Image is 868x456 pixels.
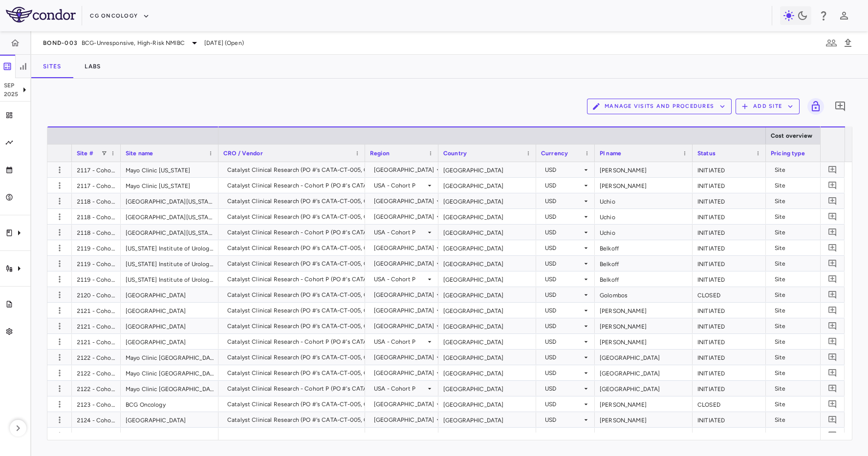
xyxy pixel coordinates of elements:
[771,150,805,157] span: Pricing type
[121,303,218,318] div: [GEOGRAPHIC_DATA]
[828,259,837,268] svg: Add comment
[121,209,218,224] div: [GEOGRAPHIC_DATA][US_STATE] (UCIMC)
[545,209,582,225] div: USD
[595,303,693,318] div: [PERSON_NAME]
[438,193,536,208] div: [GEOGRAPHIC_DATA]
[826,429,839,442] button: Add comment
[826,382,839,395] button: Add comment
[121,271,218,287] div: [US_STATE] Institute of Urology, PLLC
[438,365,536,380] div: [GEOGRAPHIC_DATA]
[828,181,837,190] svg: Add comment
[72,318,121,333] div: 2121 - Cohort C
[693,256,766,271] div: INITIATED
[826,351,839,364] button: Add comment
[600,150,621,157] span: PI name
[693,428,766,443] div: INITIATED
[438,287,536,302] div: [GEOGRAPHIC_DATA]
[826,413,839,426] button: Add comment
[828,384,837,393] svg: Add comment
[227,303,450,318] div: Catalyst Clinical Research (PO #'s CATA-CT-005, CATA-CT-004, CATA-CT-005a)
[545,240,582,256] div: USD
[121,240,218,255] div: [US_STATE] Institute of Urology, PLLC
[374,365,434,381] div: [GEOGRAPHIC_DATA]
[826,288,839,301] button: Add comment
[828,212,837,221] svg: Add comment
[72,178,121,193] div: 2117 - Cohort P
[374,381,426,396] div: USA - Cohort P
[826,366,839,379] button: Add comment
[72,287,121,302] div: 2120 - Cohort C
[443,150,467,157] span: Country
[545,334,582,350] div: USD
[438,209,536,224] div: [GEOGRAPHIC_DATA]
[545,287,582,303] div: USD
[227,365,450,381] div: Catalyst Clinical Research (PO #'s CATA-CT-005, CATA-CT-004, CATA-CT-005a)
[227,318,450,334] div: Catalyst Clinical Research (PO #'s CATA-CT-005, CATA-CT-004, CATA-CT-005a)
[121,256,218,271] div: [US_STATE] Institute of Urology, PLLC
[72,381,121,396] div: 2122 - Cohort P
[72,256,121,271] div: 2119 - Cohort C
[828,243,837,252] svg: Add comment
[31,55,73,78] button: Sites
[828,290,837,299] svg: Add comment
[595,318,693,333] div: [PERSON_NAME]
[121,193,218,208] div: [GEOGRAPHIC_DATA][US_STATE] (UCIMC)
[693,318,766,333] div: INITIATED
[595,365,693,380] div: [GEOGRAPHIC_DATA]
[545,318,582,334] div: USD
[545,178,582,193] div: USD
[775,256,826,271] div: Site
[595,162,693,177] div: [PERSON_NAME]
[438,334,536,349] div: [GEOGRAPHIC_DATA]
[775,318,826,334] div: Site
[72,240,121,255] div: 2119 - Cohort C
[828,165,837,174] svg: Add comment
[595,240,693,255] div: Belkoff
[374,318,434,334] div: [GEOGRAPHIC_DATA]
[775,209,826,225] div: Site
[693,287,766,302] div: CLOSED
[775,396,826,412] div: Site
[595,193,693,208] div: Uchio
[595,350,693,365] div: [GEOGRAPHIC_DATA]
[826,319,839,332] button: Add comment
[227,193,450,209] div: Catalyst Clinical Research (PO #'s CATA-CT-005, CATA-CT-004, CATA-CT-005a)
[587,99,732,114] button: Manage Visits and Procedures
[826,210,839,223] button: Add comment
[227,256,450,271] div: Catalyst Clinical Research (PO #'s CATA-CT-005, CATA-CT-004, CATA-CT-005a)
[693,412,766,427] div: INITIATED
[775,225,826,240] div: Site
[595,178,693,193] div: [PERSON_NAME]
[775,350,826,365] div: Site
[693,365,766,380] div: INITIATED
[545,396,582,412] div: USD
[77,150,93,157] span: Site #
[73,55,112,78] button: Labs
[72,225,121,240] div: 2118 - Cohort P
[693,271,766,287] div: INITIATED
[374,193,434,209] div: [GEOGRAPHIC_DATA]
[370,150,390,157] span: Region
[227,209,450,225] div: Catalyst Clinical Research (PO #'s CATA-CT-005, CATA-CT-004, CATA-CT-005a)
[374,287,434,303] div: [GEOGRAPHIC_DATA]
[775,193,826,209] div: Site
[227,162,450,178] div: Catalyst Clinical Research (PO #'s CATA-CT-005, CATA-CT-004, CATA-CT-005a)
[374,225,426,240] div: USA - Cohort P
[826,226,839,239] button: Add comment
[374,209,434,225] div: [GEOGRAPHIC_DATA]
[121,381,218,396] div: Mayo Clinic [GEOGRAPHIC_DATA]
[775,162,826,178] div: Site
[834,101,846,112] svg: Add comment
[72,162,121,177] div: 2117 - Cohort C
[545,381,582,396] div: USD
[374,334,426,350] div: USA - Cohort P
[826,179,839,192] button: Add comment
[595,428,693,443] div: [PERSON_NAME]
[595,256,693,271] div: Belkoff
[438,303,536,318] div: [GEOGRAPHIC_DATA]
[545,256,582,271] div: USD
[828,399,837,409] svg: Add comment
[438,318,536,333] div: [GEOGRAPHIC_DATA]
[374,178,426,193] div: USA - Cohort P
[541,150,568,157] span: Currency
